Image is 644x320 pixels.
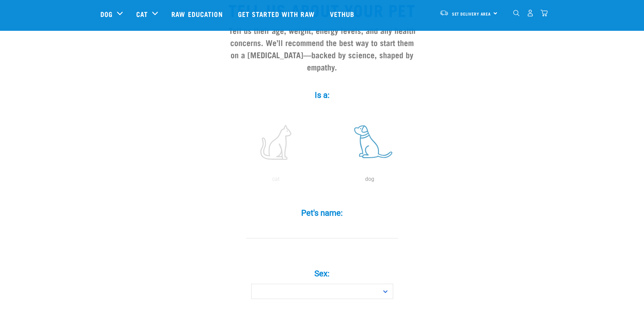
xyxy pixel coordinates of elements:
h3: Tell us their age, weight, energy levels, and any health concerns. We’ll recommend the best way t... [226,24,418,73]
a: Cat [136,9,148,19]
label: Is a: [221,89,424,101]
img: home-icon@2x.png [541,9,548,17]
a: Vethub [323,0,363,27]
label: Sex: [221,268,424,280]
a: Dog [100,9,113,19]
p: cat [230,175,321,183]
img: user.png [527,9,534,17]
label: Pet's name: [221,207,424,219]
img: van-moving.png [439,10,449,16]
img: home-icon-1@2x.png [513,10,520,16]
a: Raw Education [165,0,231,27]
a: Get started with Raw [231,0,323,27]
p: dog [324,175,415,183]
span: Set Delivery Area [452,13,491,15]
